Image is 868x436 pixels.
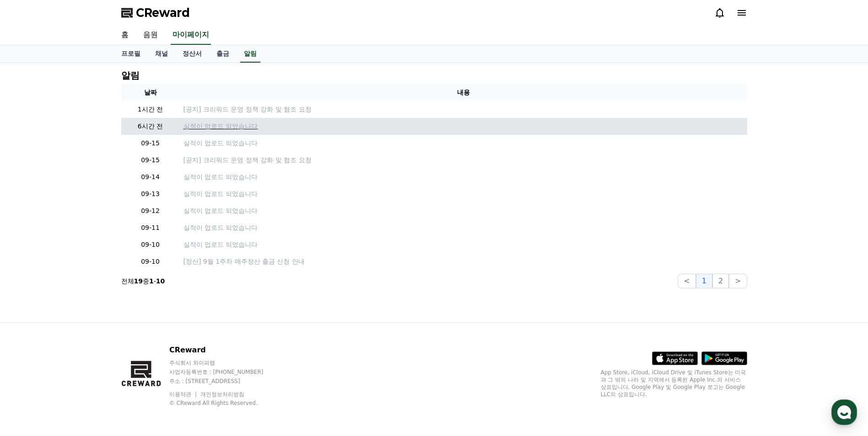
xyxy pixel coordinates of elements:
[183,172,744,182] a: 실적이 업로드 되었습니다
[29,303,34,311] span: 홈
[169,399,281,407] p: © CReward All Rights Reserved.
[183,122,744,131] a: 실적이 업로드 되었습니다
[183,105,744,114] a: [공지] 크리워드 운영 정책 강화 및 협조 요청
[209,45,237,63] a: 출금
[169,391,198,398] a: 이용약관
[125,223,176,233] p: 09-11
[169,359,281,367] p: 주식회사 와이피랩
[134,277,143,285] strong: 19
[121,70,140,80] h4: 알림
[156,277,165,285] strong: 10
[141,303,152,311] span: 설정
[125,138,176,148] p: 09-15
[125,122,176,131] p: 6시간 전
[125,240,176,250] p: 09-10
[169,345,281,356] p: CReward
[136,5,190,20] span: CReward
[60,290,118,313] a: 대화
[696,274,712,288] button: 1
[136,26,165,45] a: 음원
[601,369,747,398] p: App Store, iCloud, iCloud Drive 및 iTunes Store는 미국과 그 밖의 나라 및 지역에서 등록된 Apple Inc.의 서비스 상표입니다. Goo...
[114,26,136,45] a: 홈
[125,189,176,199] p: 09-13
[183,138,744,148] a: 실적이 업로드 되었습니다
[3,290,60,313] a: 홈
[183,155,744,165] a: [공지] 크리워드 운영 정책 강화 및 협조 요청
[121,276,165,286] p: 전체 중 -
[200,391,244,398] a: 개인정보처리방침
[180,84,747,101] th: 내용
[121,84,180,101] th: 날짜
[183,223,744,233] a: 실적이 업로드 되었습니다
[175,45,209,63] a: 정산서
[125,206,176,216] p: 09-12
[125,105,176,114] p: 1시간 전
[125,172,176,182] p: 09-14
[171,26,211,45] a: 마이페이지
[678,274,695,288] button: <
[169,378,281,385] p: 주소 : [STREET_ADDRESS]
[240,45,260,63] a: 알림
[149,277,154,285] strong: 1
[729,274,747,288] button: >
[183,206,744,216] a: 실적이 업로드 되었습니다
[84,304,95,311] span: 대화
[125,257,176,266] p: 09-10
[118,290,176,313] a: 설정
[183,189,744,199] a: 실적이 업로드 되었습니다
[125,155,176,165] p: 09-15
[183,240,744,250] a: 실적이 업로드 되었습니다
[121,5,190,20] a: CReward
[114,45,148,63] a: 프로필
[712,274,729,288] button: 2
[148,45,175,63] a: 채널
[169,368,281,376] p: 사업자등록번호 : [PHONE_NUMBER]
[183,257,744,266] a: [정산] 9월 1주차 매주정산 출금 신청 안내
